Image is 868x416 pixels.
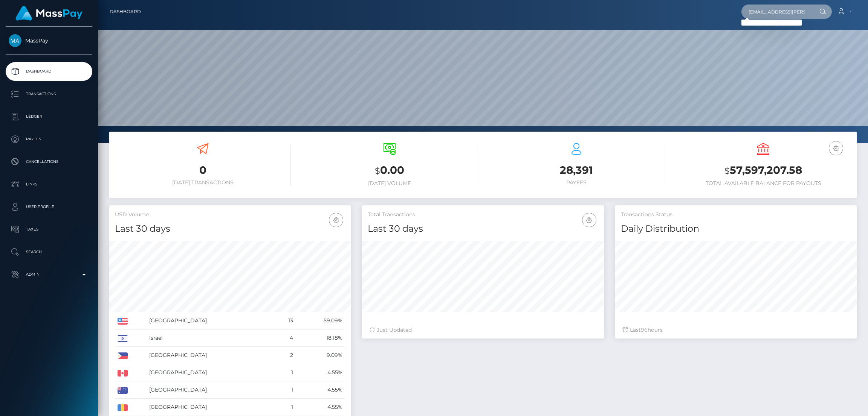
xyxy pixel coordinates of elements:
img: AU.png [118,387,128,394]
td: 2 [275,347,296,364]
td: 1 [275,364,296,381]
td: 4 [275,329,296,347]
p: Admin [9,269,89,280]
img: MassPay Logo [15,6,83,21]
span: MassPay [6,37,92,44]
a: Links [6,175,92,194]
a: Ledger [6,107,92,126]
p: Cancellations [9,156,89,167]
td: [GEOGRAPHIC_DATA] [147,381,275,399]
h3: 28,391 [489,163,664,178]
td: 1 [275,399,296,416]
a: User Profile [6,197,92,216]
td: 59.09% [296,312,345,329]
h6: Total Available Balance for Payouts [675,180,851,187]
td: 4.55% [296,381,345,399]
h4: Daily Distribution [621,222,851,235]
td: 9.09% [296,347,345,364]
a: Search [6,243,92,261]
img: US.png [118,318,128,325]
p: Search [9,246,89,258]
p: Taxes [9,224,89,235]
p: Links [9,179,89,190]
small: $ [375,165,380,176]
a: Dashboard [110,4,141,20]
img: RO.png [118,404,128,411]
h5: Total Transactions [368,211,598,219]
p: User Profile [9,201,89,213]
td: 4.55% [296,364,345,381]
img: PH.png [118,352,128,359]
img: IL.png [118,335,128,342]
td: Israel [147,329,275,347]
small: $ [724,165,730,176]
img: MassPay [9,34,21,47]
h3: 57,597,207.58 [675,163,851,178]
h6: Payees [489,179,664,186]
td: [GEOGRAPHIC_DATA] [147,347,275,364]
p: Payees [9,134,89,145]
a: Cancellations [6,152,92,171]
a: Payees [6,130,92,149]
td: 1 [275,381,296,399]
td: [GEOGRAPHIC_DATA] [147,399,275,416]
div: Just Updated [370,326,596,334]
a: Transactions [6,85,92,103]
a: Admin [6,265,92,284]
p: Ledger [9,111,89,122]
img: CA.png [118,370,128,377]
a: Taxes [6,220,92,239]
td: [GEOGRAPHIC_DATA] [147,364,275,381]
input: Search... [741,5,812,19]
h4: Last 30 days [368,222,598,235]
div: Last hours [623,326,849,334]
td: [GEOGRAPHIC_DATA] [147,312,275,329]
h3: 0 [115,163,290,178]
h5: USD Volume [115,211,345,219]
span: 96 [641,326,648,333]
td: 18.18% [296,329,345,347]
h5: Transactions Status [621,211,851,219]
h4: Last 30 days [115,222,345,235]
td: 4.55% [296,399,345,416]
a: Dashboard [6,62,92,81]
td: 13 [275,312,296,329]
h6: [DATE] Volume [302,180,477,187]
h3: 0.00 [302,163,477,178]
h6: [DATE] Transactions [115,179,290,186]
p: Transactions [9,88,89,100]
p: Dashboard [9,66,89,77]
